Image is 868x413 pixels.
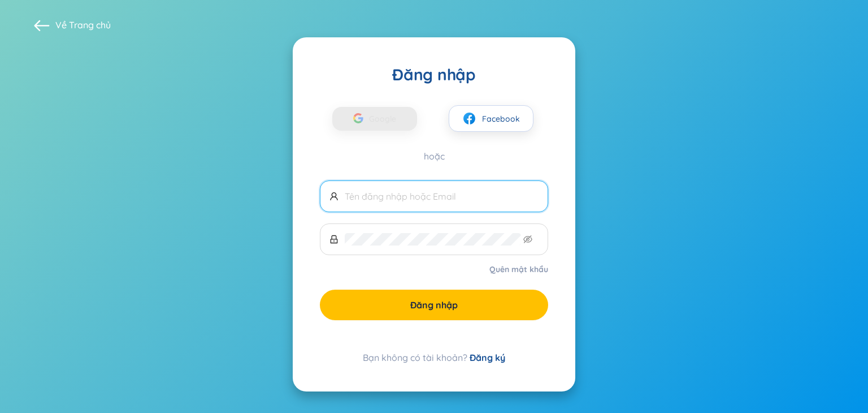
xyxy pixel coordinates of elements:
[320,64,548,85] div: Đăng nhập
[449,105,533,132] button: facebookFacebook
[523,235,532,244] span: eye-invisible
[369,107,402,131] span: Google
[489,264,548,275] a: Quên mật khẩu
[69,19,111,31] a: Trang chủ
[410,299,458,311] span: Đăng nhập
[345,190,539,203] input: Tên đăng nhập hoặc Email
[470,352,505,363] a: Đăng ký
[462,111,476,126] img: facebook
[320,290,548,320] button: Đăng nhập
[482,113,520,125] span: Facebook
[320,150,548,162] div: hoặc
[332,107,417,131] button: Google
[55,19,111,31] span: Về
[329,192,338,201] span: user
[320,351,548,364] div: Bạn không có tài khoản?
[329,235,338,244] span: lock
